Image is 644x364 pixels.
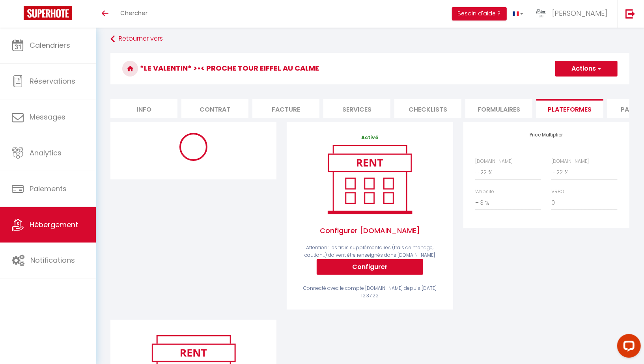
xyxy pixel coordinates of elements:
img: logout [625,9,635,19]
span: Réservations [30,76,75,86]
img: rent.png [319,142,420,217]
label: VRBO [551,188,564,196]
li: Services [323,99,390,118]
span: [PERSON_NAME] [552,8,607,18]
a: Retourner vers [110,32,629,46]
iframe: LiveChat chat widget [611,331,644,364]
h4: Price Multiplier [475,132,618,138]
span: Hébergement [30,220,78,230]
button: Besoin d'aide ? [452,7,507,21]
span: Configurer [DOMAIN_NAME] [299,217,441,244]
label: [DOMAIN_NAME] [475,158,513,165]
li: Contrat [181,99,248,118]
button: Actions [555,61,618,77]
span: Calendriers [30,40,70,50]
img: Super Booking [24,6,72,20]
span: Attention : les frais supplémentaires (frais de ménage, caution...) doivent être renseignés dans ... [304,244,435,258]
span: Chercher [120,9,147,17]
span: Analytics [30,148,62,158]
span: Notifications [30,255,75,265]
img: ... [535,7,547,20]
li: Formulaires [465,99,532,118]
h3: *Le Valentin* >•< Proche Tour Eiffel au calme [110,53,629,84]
label: Website [475,188,494,196]
button: Configurer [317,259,423,275]
label: [DOMAIN_NAME] [551,158,589,165]
p: Activé [299,134,441,142]
span: Paiements [30,184,67,194]
li: Facture [252,99,319,118]
li: Plateformes [536,99,603,118]
li: Info [110,99,177,118]
div: Connecté avec le compte [DOMAIN_NAME] depuis [DATE] 12:37:22 [299,285,441,300]
li: Checklists [394,99,461,118]
span: Messages [30,112,65,122]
